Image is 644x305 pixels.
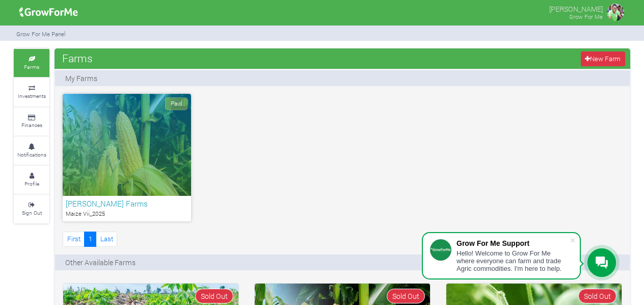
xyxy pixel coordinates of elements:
small: Farms [24,63,39,70]
small: Sign Out [22,209,42,216]
a: Farms [14,49,49,77]
span: Farms [60,48,95,68]
p: Other Available Farms [65,257,136,268]
nav: Page Navigation [63,232,117,246]
a: New Farm [581,52,625,66]
small: Investments [18,92,46,99]
a: Paid [PERSON_NAME] Farms Maize Vii_2025 [63,94,191,221]
p: My Farms [65,73,97,84]
p: [PERSON_NAME] [549,2,603,14]
img: growforme image [16,2,82,22]
div: Grow For Me Support [457,239,570,247]
h6: [PERSON_NAME] Farms [66,199,188,208]
div: Hello! Welcome to Grow For Me where everyone can farm and trade Agric commodities. I'm here to help. [457,249,570,272]
small: Profile [24,180,39,187]
a: Profile [14,166,49,194]
a: First [63,232,85,246]
img: growforme image [605,2,626,22]
a: Finances [14,108,49,136]
span: Paid [165,97,187,110]
a: Sign Out [14,195,49,223]
small: Finances [21,121,42,129]
a: Last [96,232,117,246]
small: Grow For Me [569,13,603,20]
span: Sold Out [578,289,616,303]
span: Sold Out [387,289,425,303]
small: Grow For Me Panel [16,30,66,38]
a: Notifications [14,137,49,165]
a: 1 [84,232,96,246]
p: Maize Vii_2025 [66,210,188,218]
a: Investments [14,78,49,106]
span: Sold Out [195,289,233,303]
small: Notifications [17,151,46,158]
